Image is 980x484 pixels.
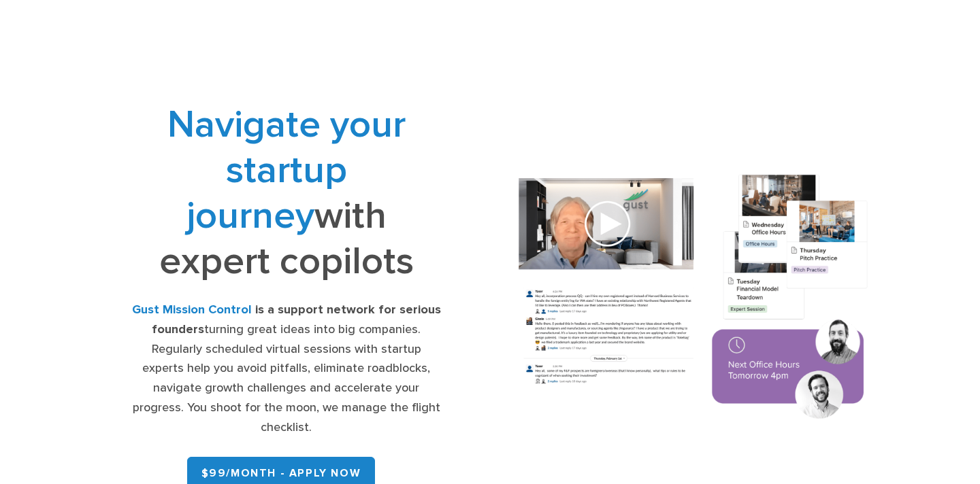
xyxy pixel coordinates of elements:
div: turning great ideas into big companies. Regularly scheduled virtual sessions with startup experts... [132,300,441,438]
span: Navigate your startup journey [167,102,406,239]
strong: is a support network for serious founders [152,302,441,336]
strong: Gust Mission Control [132,302,252,317]
h1: with expert copilots [132,102,441,284]
img: Composition of calendar events, a video call presentation, and chat rooms [500,160,887,436]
